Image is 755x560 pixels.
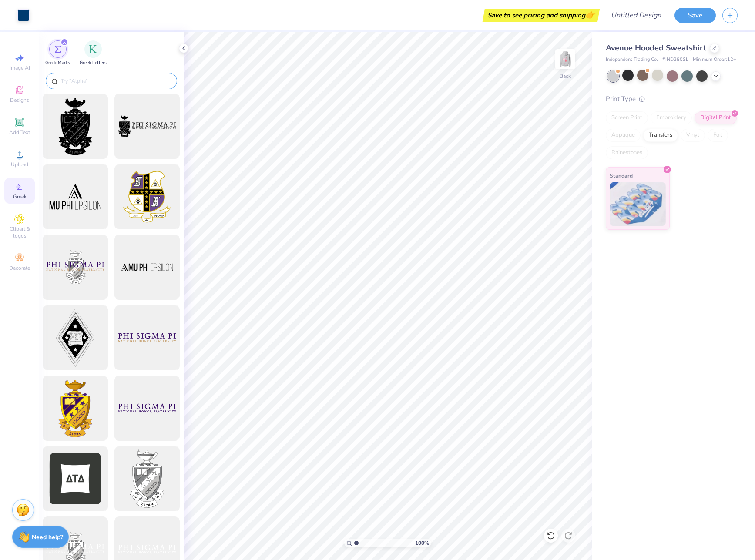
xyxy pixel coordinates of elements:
span: Add Text [9,129,30,136]
div: Digital Print [695,111,737,124]
div: Rhinestones [606,146,648,159]
img: Greek Letters Image [89,45,97,54]
div: Back [560,72,571,80]
div: Save to see pricing and shipping [485,9,597,22]
div: Foil [708,129,728,142]
span: Greek [13,193,27,200]
img: Standard [610,182,666,226]
span: Designs [10,97,29,104]
span: Clipart & logos [4,225,35,239]
div: Transfers [643,129,678,142]
input: Untitled Design [604,7,668,24]
button: Save [674,8,716,23]
button: filter button [80,40,107,66]
div: filter for Greek Letters [80,40,107,66]
span: # IND280SL [662,56,688,64]
span: Independent Trading Co. [606,56,658,64]
strong: Need help? [32,533,63,541]
div: Print Type [606,94,738,104]
span: Avenue Hooded Sweatshirt [606,43,706,53]
div: Embroidery [651,111,692,124]
span: Decorate [9,265,30,272]
span: Upload [11,161,28,168]
span: Image AI [10,64,30,71]
img: Greek Marks Image [54,46,61,53]
span: 100 % [415,539,429,547]
span: Standard [610,171,633,180]
span: Greek Letters [80,60,107,66]
span: Greek Marks [45,60,70,66]
div: Applique [606,129,641,142]
div: filter for Greek Marks [45,40,70,66]
span: 👉 [585,10,595,20]
div: Vinyl [681,129,705,142]
span: Minimum Order: 12 + [693,56,736,64]
img: Back [557,50,574,68]
div: Screen Print [606,111,648,124]
button: filter button [45,40,70,66]
input: Try "Alpha" [60,77,171,85]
